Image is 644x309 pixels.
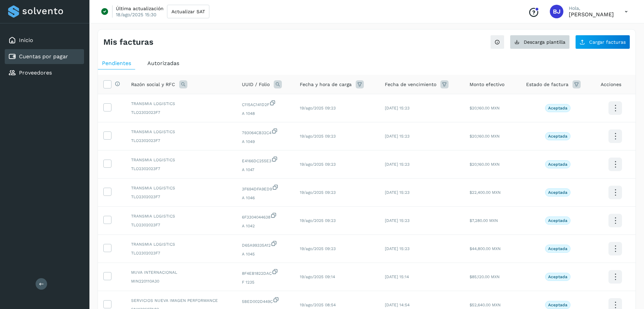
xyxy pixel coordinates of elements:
[569,11,614,18] p: Brayant Javier Rocha Martinez
[470,81,504,88] span: Monto efectivo
[116,12,157,18] p: 18/ago/2025 15:30
[131,250,231,256] span: TLO2302023F7
[131,129,231,135] span: TRANSMIA LOGISTICS
[300,190,336,195] span: 19/ago/2025 09:23
[131,157,231,163] span: TRANSMIA LOGISTICS
[19,37,33,43] a: Inicio
[242,296,289,305] span: 5BED002D449C
[242,223,289,229] span: A 1042
[242,251,289,257] span: A 1045
[385,106,410,110] span: [DATE] 15:23
[524,40,565,44] span: Descarga plantilla
[470,190,501,195] span: $22,400.00 MXN
[470,303,501,307] span: $52,640.00 MXN
[242,240,289,248] span: D65A99335A12
[589,40,626,44] span: Cargar facturas
[526,81,568,88] span: Estado de factura
[470,274,500,279] span: $85,120.00 MXN
[147,60,179,66] span: Autorizadas
[300,134,336,139] span: 19/ago/2025 09:23
[300,274,335,279] span: 19/ago/2025 09:14
[385,134,410,139] span: [DATE] 15:23
[548,246,567,251] p: Aceptada
[131,194,231,200] span: TLO2302023F7
[19,53,68,60] a: Cuentas por pagar
[242,100,289,108] span: C115AC141D2F
[548,190,567,195] p: Aceptada
[102,60,131,66] span: Pendientes
[5,49,84,64] div: Cuentas por pagar
[242,128,289,136] span: 793064CB32C4
[131,222,231,228] span: TLO2302023F7
[300,81,352,88] span: Fecha y hora de carga
[300,162,336,167] span: 19/ago/2025 09:23
[242,139,289,145] span: A 1049
[470,106,500,110] span: $20,160.00 MXN
[116,5,164,12] p: Última actualización
[167,5,209,18] button: Actualizar SAT
[569,5,614,11] p: Hola,
[242,81,270,88] span: UUID / Folio
[131,241,231,247] span: TRANSMIA LOGISTICS
[5,33,84,48] div: Inicio
[19,69,52,76] a: Proveedores
[103,37,153,47] h4: Mis facturas
[385,246,410,251] span: [DATE] 15:23
[131,101,231,107] span: TRANSMIA LOGISTICS
[131,185,231,191] span: TRANSMIA LOGISTICS
[470,134,500,139] span: $20,160.00 MXN
[131,138,231,144] span: TLO2302023F7
[242,279,289,285] span: F 1235
[385,303,410,307] span: [DATE] 14:54
[131,297,231,304] span: SERVICIOS NUEVA IMAGEN PERFORMANCE
[242,212,289,220] span: 6F3304044638
[548,274,567,279] p: Aceptada
[548,218,567,223] p: Aceptada
[548,134,567,139] p: Aceptada
[242,184,289,192] span: 3F694DFA9ED9
[385,274,409,279] span: [DATE] 15:14
[385,218,410,223] span: [DATE] 15:23
[131,166,231,172] span: TLO2302023F7
[171,9,205,14] span: Actualizar SAT
[300,106,336,110] span: 19/ago/2025 09:23
[548,106,567,110] p: Aceptada
[242,167,289,173] span: A 1047
[5,65,84,80] div: Proveedores
[548,162,567,167] p: Aceptada
[242,195,289,201] span: A 1046
[470,246,501,251] span: $44,800.00 MXN
[601,81,621,88] span: Acciones
[548,303,567,307] p: Aceptada
[470,162,500,167] span: $20,160.00 MXN
[385,162,410,167] span: [DATE] 15:23
[242,110,289,117] span: A 1048
[242,268,289,276] span: 8F4EB1822DAC
[385,190,410,195] span: [DATE] 15:23
[300,246,336,251] span: 19/ago/2025 09:23
[131,278,231,284] span: MIN220110A30
[131,213,231,219] span: TRANSMIA LOGISTICS
[300,218,336,223] span: 19/ago/2025 09:23
[385,81,436,88] span: Fecha de vencimiento
[300,303,336,307] span: 19/ago/2025 08:54
[510,35,570,49] button: Descarga plantilla
[131,269,231,275] span: MUVA INTERNACIONAL
[470,218,498,223] span: $7,280.00 MXN
[131,81,175,88] span: Razón social y RFC
[242,156,289,164] span: E4166DC255E3
[575,35,630,49] button: Cargar facturas
[131,109,231,116] span: TLO2302023F7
